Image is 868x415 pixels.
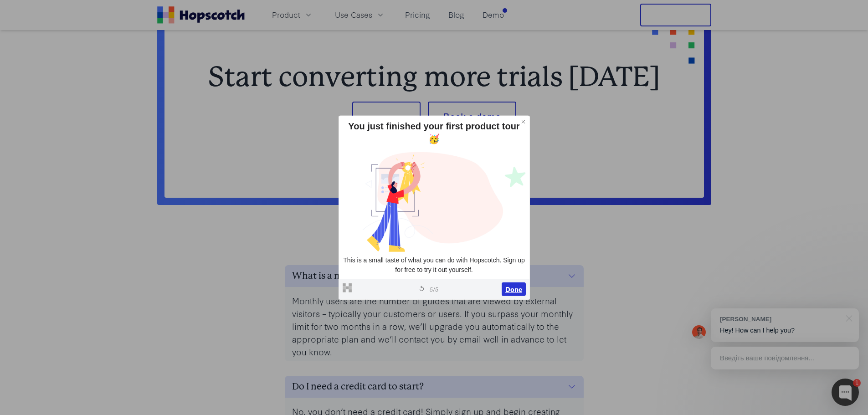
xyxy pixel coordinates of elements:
img: glz40brdibq3amekgqry.png [343,149,526,251]
button: Product [267,7,318,22]
div: 1 [853,379,861,387]
p: Monthly users are the number of guides that are viewed by external visitors – typically your cust... [292,294,576,358]
a: Home [157,6,245,24]
h2: FAQs [164,234,704,256]
img: Mark Spera [692,325,706,339]
span: 5 / 5 [430,285,438,293]
a: Blog [445,7,468,22]
div: Введіть ваше повідомлення... [711,347,859,369]
p: Hey! How can I help you? [720,326,850,335]
span: Product [272,9,300,20]
button: Done [502,282,526,296]
div: You just finished your first product tour 🥳 [343,119,526,145]
button: Sign up [352,102,421,132]
h3: Do I need a credit card to start? [292,379,424,394]
a: Pricing [401,7,434,22]
button: Do I need a credit card to start? [285,376,584,398]
span: Use Cases [335,9,372,20]
button: What is a monthly user? [285,265,584,287]
button: Book a demo [428,102,516,132]
p: Get started in minutes. No credit card required. [194,143,675,154]
button: Free Trial [640,4,711,26]
a: Demo [479,7,508,22]
div: [PERSON_NAME] [720,315,841,323]
h3: What is a monthly user? [292,269,396,283]
h2: Start converting more trials [DATE] [194,63,675,91]
p: This is a small taste of what you can do with Hopscotch. Sign up for free to try it out yourself. [343,255,526,275]
button: Use Cases [329,7,390,22]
